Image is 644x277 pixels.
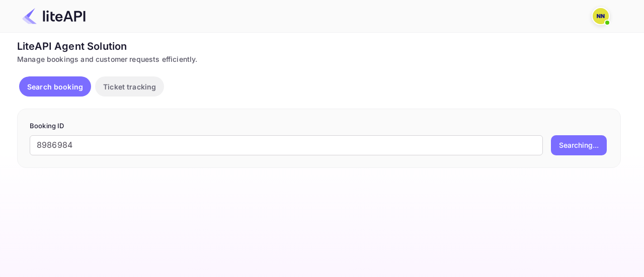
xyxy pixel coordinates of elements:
div: Manage bookings and customer requests efficiently. [17,54,621,64]
p: Search booking [27,81,83,92]
img: N/A N/A [593,8,609,24]
input: Enter Booking ID (e.g., 63782194) [30,135,543,155]
p: Booking ID [30,121,608,131]
button: Searching... [551,135,607,155]
p: Ticket tracking [103,81,156,92]
img: LiteAPI Logo [22,8,86,24]
div: LiteAPI Agent Solution [17,39,621,54]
